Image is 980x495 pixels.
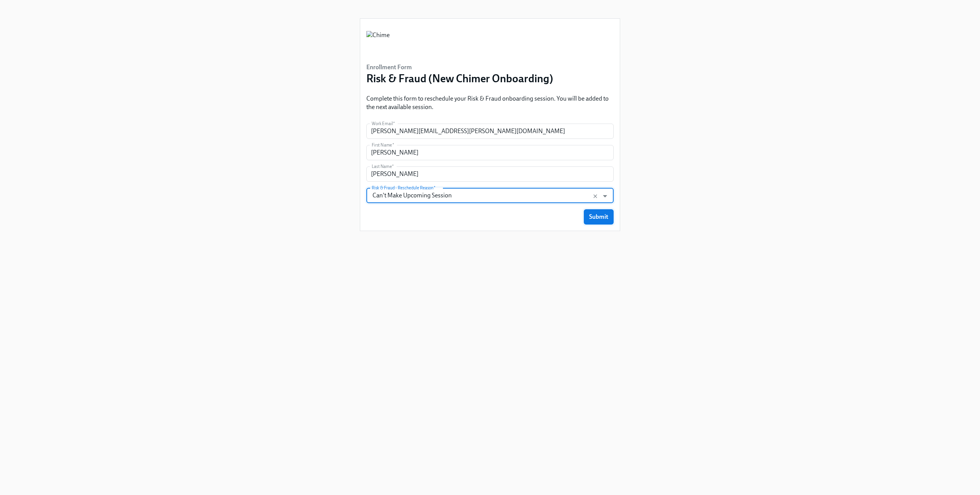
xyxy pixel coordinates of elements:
button: Open [599,190,611,202]
button: Clear [591,192,600,201]
p: Complete this form to reschedule your Risk & Fraud onboarding session. You will be added to the n... [366,94,614,111]
span: Submit [589,213,608,221]
img: Chime [366,31,390,54]
h6: Enrollment Form [366,63,553,72]
h3: Risk & Fraud (New Chimer Onboarding) [366,72,553,85]
button: Submit [584,209,614,225]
